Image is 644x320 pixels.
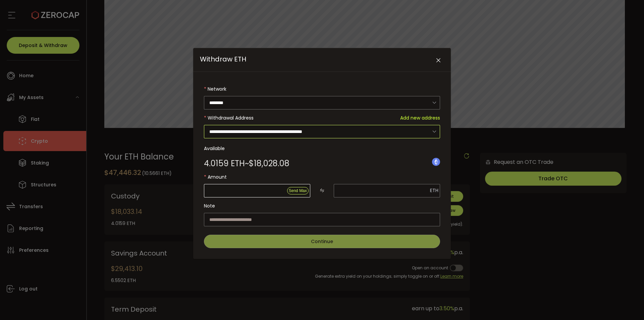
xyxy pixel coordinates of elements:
iframe: To enrich screen reader interactions, please activate Accessibility in Grammarly extension settings [494,50,644,320]
label: Amount [204,170,440,184]
span: Withdrawal Address [208,115,254,121]
div: Chat Widget [494,50,644,320]
span: ETH [430,187,438,194]
label: Network [204,82,440,96]
span: $18,028.08 [249,159,289,168]
button: Send Max [287,187,309,194]
div: ~ [204,159,289,168]
span: Send Max [289,188,307,193]
span: Withdraw ETH [200,54,246,64]
div: Withdraw ETH [193,48,451,259]
span: Continue [311,238,333,245]
label: Note [204,199,440,213]
button: Continue [204,235,440,248]
button: Close [432,55,444,66]
span: Add new address [400,111,440,125]
span: 4.0159 ETH [204,159,245,168]
label: Available [204,142,440,155]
